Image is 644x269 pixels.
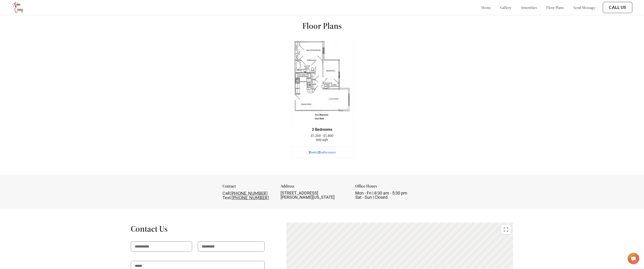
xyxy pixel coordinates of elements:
div: Contact [223,184,272,191]
a: floor plans [546,5,564,10]
a: [PHONE_NUMBER] [231,191,267,196]
span: Text: [223,195,232,200]
a: Call Us [609,5,626,10]
img: logo.png [12,1,24,14]
a: [PHONE_NUMBER] [232,195,269,200]
div: bed s | bathroom s [292,150,352,155]
span: 2 [308,150,310,154]
button: Call Us [603,2,632,13]
span: 900 sqft [316,138,328,142]
span: $1,200 - $1,400 [311,134,333,138]
button: Toggle fullscreen view [501,225,511,234]
div: 2 Bedrooms [299,127,345,132]
h1: Floor Plans [302,21,342,31]
a: home [481,5,491,10]
a: send message [573,5,595,10]
a: amenities [521,5,537,10]
span: Call: [223,191,231,196]
a: gallery [500,5,512,10]
div: Office Hours [355,184,422,191]
div: Address [281,184,347,191]
span: 2 [318,150,320,154]
div: Mon - Fri | 8:30 am - 5:30 pm [355,191,422,199]
div: [STREET_ADDRESS][PERSON_NAME][US_STATE] [281,191,347,199]
span: Sat - Sun | Closed [355,195,388,200]
img: example [291,39,353,123]
h1: Contact Us [131,223,265,234]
